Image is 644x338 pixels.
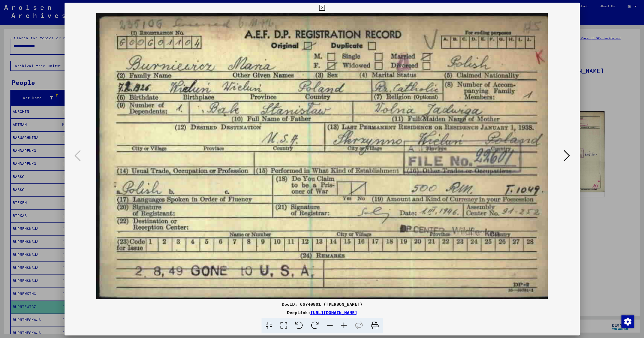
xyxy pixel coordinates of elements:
[65,301,580,307] div: DocID: 66740801 ([PERSON_NAME])
[65,309,580,316] div: DeepLink:
[621,315,634,328] img: Change consent
[82,13,562,299] img: 001.jpg
[310,310,357,315] a: [URL][DOMAIN_NAME]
